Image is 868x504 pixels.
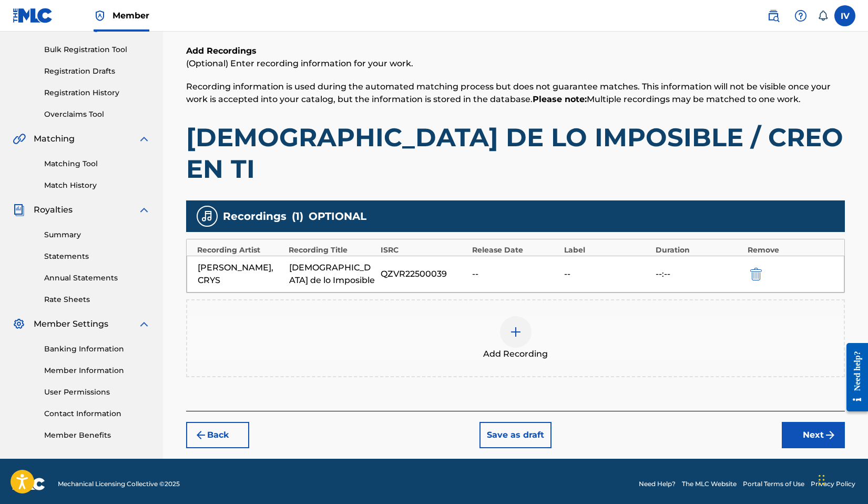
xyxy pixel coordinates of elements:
[44,158,150,169] a: Matching Tool
[763,5,784,26] a: Public Search
[44,365,150,376] a: Member Information
[138,133,150,145] img: expand
[564,268,650,280] div: --
[564,245,650,256] div: Label
[289,245,375,256] div: Recording Title
[13,133,26,145] img: Matching
[195,429,207,441] img: 7ee5dd4eb1f8a8e3ef2f.svg
[656,268,742,280] div: --:--
[13,8,53,23] img: MLC Logo
[472,245,558,256] div: Release Date
[44,273,150,284] a: Annual Statements
[44,408,150,419] a: Contact Information
[44,229,150,240] a: Summary
[94,9,106,22] img: Top Rightsholder
[682,479,737,489] a: The MLC Website
[201,210,213,223] img: recording
[44,87,150,98] a: Registration History
[34,204,73,216] span: Royalties
[13,318,25,330] img: Member Settings
[44,294,150,305] a: Rate Sheets
[834,5,855,26] div: User Menu
[58,479,180,489] span: Mechanical Licensing Collective © 2025
[782,422,845,448] button: Next
[44,180,150,191] a: Match History
[44,66,150,77] a: Registration Drafts
[309,208,366,224] span: OPTIONAL
[186,122,845,185] h1: [DEMOGRAPHIC_DATA] DE LO IMPOSIBLE / CREO EN TI
[34,318,108,330] span: Member Settings
[186,45,845,57] h6: Add Recordings
[656,245,742,256] div: Duration
[748,245,834,256] div: Remove
[811,479,855,489] a: Privacy Policy
[743,479,804,489] a: Portal Terms of Use
[639,479,676,489] a: Need Help?
[472,268,558,280] div: --
[292,208,303,224] span: ( 1 )
[533,94,587,104] strong: Please note:
[818,11,828,21] div: Notifications
[819,464,825,496] div: Arrastrar
[289,261,375,287] div: [DEMOGRAPHIC_DATA] de lo Imposible
[381,245,467,256] div: ISRC
[13,204,25,216] img: Royalties
[44,430,150,441] a: Member Benefits
[44,387,150,398] a: User Permissions
[44,251,150,262] a: Statements
[197,245,283,256] div: Recording Artist
[44,109,150,120] a: Overclaims Tool
[223,208,287,224] span: Recordings
[198,261,284,287] div: [PERSON_NAME], CRYS
[34,133,75,145] span: Matching
[483,348,548,360] span: Add Recording
[44,44,150,55] a: Bulk Registration Tool
[113,9,149,22] span: Member
[794,9,807,22] img: help
[767,9,780,22] img: search
[479,422,552,448] button: Save as draft
[824,429,836,441] img: f7272a7cc735f4ea7f67.svg
[750,268,762,280] img: 12a2ab48e56ec057fbd8.svg
[138,318,150,330] img: expand
[138,204,150,216] img: expand
[839,335,868,420] iframe: Resource Center
[44,344,150,355] a: Banking Information
[790,5,811,26] div: Help
[186,58,413,68] span: (Optional) Enter recording information for your work.
[815,453,868,504] iframe: Chat Widget
[186,82,831,104] span: Recording information is used during the automated matching process but does not guarantee matche...
[186,422,249,448] button: Back
[815,453,868,504] div: Widget de chat
[381,268,467,280] div: QZVR22500039
[509,326,522,338] img: add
